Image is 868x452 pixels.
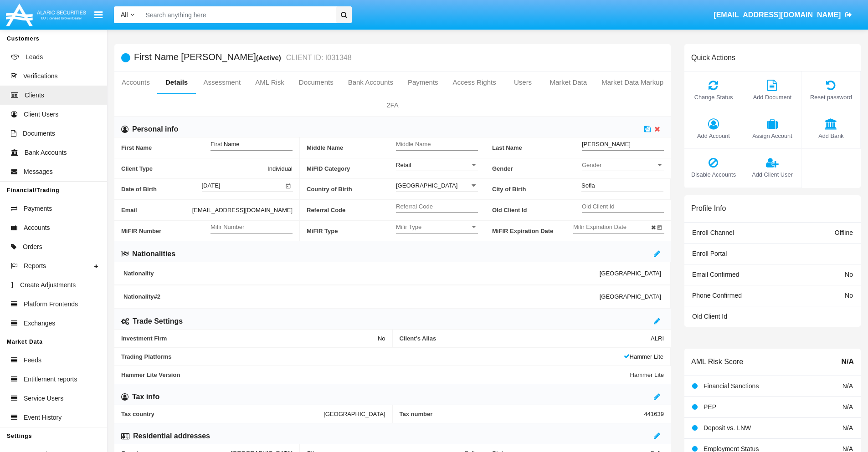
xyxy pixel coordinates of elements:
span: Enroll Portal [692,250,727,257]
span: Old Client Id [492,200,582,220]
span: No [845,292,853,299]
span: Add Document [748,93,797,102]
a: Payments [401,71,446,93]
span: Phone Confirmed [692,292,742,299]
small: CLIENT ID: I031348 [284,54,352,61]
span: N/A [842,424,853,432]
a: Assessment [196,71,248,93]
a: Documents [292,71,341,93]
span: ALRI [651,335,664,342]
span: [GEOGRAPHIC_DATA] [600,293,661,300]
span: Deposit vs. LNW [704,424,751,432]
a: [EMAIL_ADDRESS][DOMAIN_NAME] [709,2,857,28]
button: Open calendar [284,181,293,190]
span: PEP [704,403,716,411]
span: Platform Frontends [24,300,78,309]
a: Accounts [114,71,157,93]
a: Market Data Markup [594,71,671,93]
span: Payments [24,204,52,213]
a: Market Data [542,71,594,93]
span: Tax country [121,411,324,417]
span: 441639 [644,411,664,417]
button: Open calendar [655,222,664,231]
span: MiFIR Type [307,221,396,241]
h6: Personal info [132,124,178,134]
span: Bank Accounts [25,148,67,157]
span: Hammer Lite [630,371,664,378]
span: Event History [24,413,62,422]
img: Logo image [5,1,87,28]
span: Last Name [492,137,582,158]
span: No [845,271,853,278]
span: Messages [24,167,53,177]
span: Date of Birth [121,179,202,199]
h5: First Name [PERSON_NAME] [134,52,352,63]
span: Email [121,205,192,215]
span: [GEOGRAPHIC_DATA] [324,411,385,417]
span: First Name [121,137,211,158]
span: [EMAIL_ADDRESS][DOMAIN_NAME] [192,205,293,215]
span: Exchanges [24,319,55,328]
span: MiFIR Expiration Date [492,221,573,241]
span: Country of Birth [307,179,396,199]
a: Bank Accounts [341,71,401,93]
a: 2FA [114,94,671,116]
span: Service Users [24,394,63,403]
span: Retail [396,162,411,168]
span: Trading Platforms [121,353,624,360]
span: Client’s Alias [400,335,651,342]
span: Tax number [400,411,644,417]
span: Change Status [689,93,738,102]
span: Add Account [689,132,738,140]
span: Client Users [24,110,58,119]
span: Reports [24,261,46,271]
span: City of Birth [492,179,581,199]
span: Email Confirmed [692,271,739,278]
span: N/A [841,356,854,367]
span: Add Bank [806,132,856,140]
span: MiFIR Number [121,221,211,241]
h6: Profile Info [691,204,726,213]
span: Assign Account [748,132,797,140]
span: Gender [492,158,582,179]
input: Search [141,6,333,23]
a: Access Rights [446,71,503,93]
span: N/A [842,403,853,411]
span: Documents [23,129,55,138]
span: Client Type [121,164,267,173]
a: All [114,10,141,20]
a: Users [503,71,543,93]
span: Mifir Type [396,223,470,231]
span: N/A [842,382,853,390]
span: Financial Sanctions [704,382,759,390]
span: Orders [23,242,42,252]
span: [EMAIL_ADDRESS][DOMAIN_NAME] [714,11,841,19]
div: (Active) [256,52,284,63]
span: Create Adjustments [20,280,76,290]
h6: AML Risk Score [691,357,743,366]
span: Feeds [24,356,41,365]
span: Enroll Channel [692,229,734,236]
span: [GEOGRAPHIC_DATA] [600,270,661,277]
span: Referral Code [307,200,396,220]
span: Reset password [806,93,856,102]
span: MiFID Category [307,158,396,179]
span: Entitlement reports [24,375,77,384]
span: Leads [26,52,43,62]
span: Offline [835,229,853,236]
span: Nationality [123,270,600,277]
span: Gender [582,161,656,169]
span: Disable Accounts [689,170,738,179]
span: Investment Firm [121,335,378,342]
span: No [378,335,385,342]
span: Old Client Id [692,313,727,320]
h6: Tax info [132,392,159,402]
h6: Trade Settings [133,316,183,326]
span: Hammer Lite [624,353,663,360]
span: Clients [25,91,44,100]
h6: Nationalities [132,249,175,259]
h6: Residential addresses [133,431,210,441]
span: Accounts [24,223,50,233]
a: AML Risk [248,71,292,93]
a: Details [157,71,196,93]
